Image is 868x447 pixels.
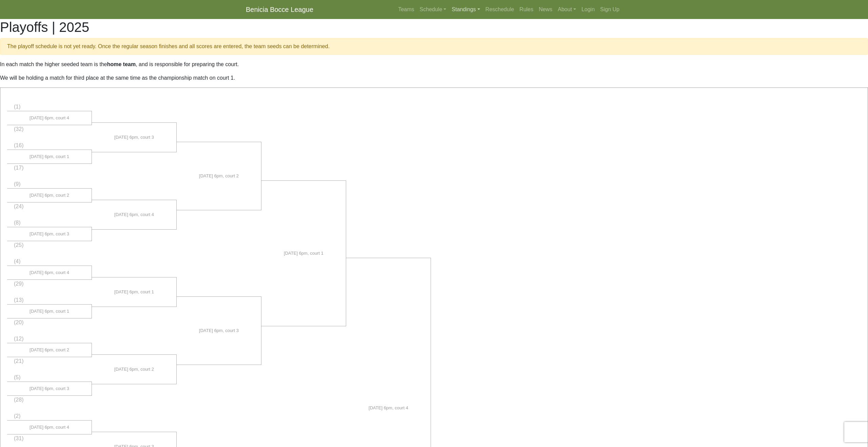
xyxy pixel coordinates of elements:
span: [DATE] 6pm, court 3 [29,231,69,237]
span: [DATE] 6pm, court 3 [29,385,69,392]
a: Sign Up [597,3,622,16]
span: (5) [14,374,21,380]
span: [DATE] 6pm, court 2 [114,366,154,373]
a: Teams [395,3,417,16]
span: (1) [14,104,21,110]
span: (13) [14,297,23,303]
a: Benicia Bocce League [246,3,313,16]
span: [DATE] 6pm, court 2 [199,173,239,179]
span: [DATE] 6pm, court 4 [29,115,69,121]
span: [DATE] 6pm, court 3 [199,327,239,334]
span: (12) [14,336,23,342]
span: (25) [14,242,23,248]
span: [DATE] 6pm, court 1 [284,250,323,257]
span: [DATE] 6pm, court 1 [29,153,69,160]
strong: home team [107,61,136,67]
span: (4) [14,258,21,264]
span: (31) [14,435,23,441]
span: [DATE] 6pm, court 4 [369,405,408,411]
span: (24) [14,203,23,209]
span: [DATE] 6pm, court 2 [29,192,69,199]
span: (2) [14,413,21,419]
a: Rules [517,3,536,16]
a: Standings [449,3,482,16]
span: (28) [14,397,23,403]
span: [DATE] 6pm, court 2 [29,347,69,353]
span: (20) [14,319,23,325]
span: [DATE] 6pm, court 4 [114,211,154,218]
span: (17) [14,165,23,171]
span: (21) [14,358,23,364]
a: News [536,3,555,16]
span: (16) [14,142,23,148]
span: (32) [14,126,23,132]
a: Reschedule [483,3,517,16]
span: [DATE] 6pm, court 3 [114,134,154,141]
span: [DATE] 6pm, court 4 [29,424,69,431]
a: About [555,3,579,16]
span: (8) [14,220,21,226]
span: [DATE] 6pm, court 4 [29,269,69,276]
span: (29) [14,281,23,287]
span: (9) [14,181,21,187]
span: [DATE] 6pm, court 1 [114,289,154,295]
a: Login [579,3,597,16]
a: Schedule [417,3,449,16]
span: [DATE] 6pm, court 1 [29,308,69,315]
